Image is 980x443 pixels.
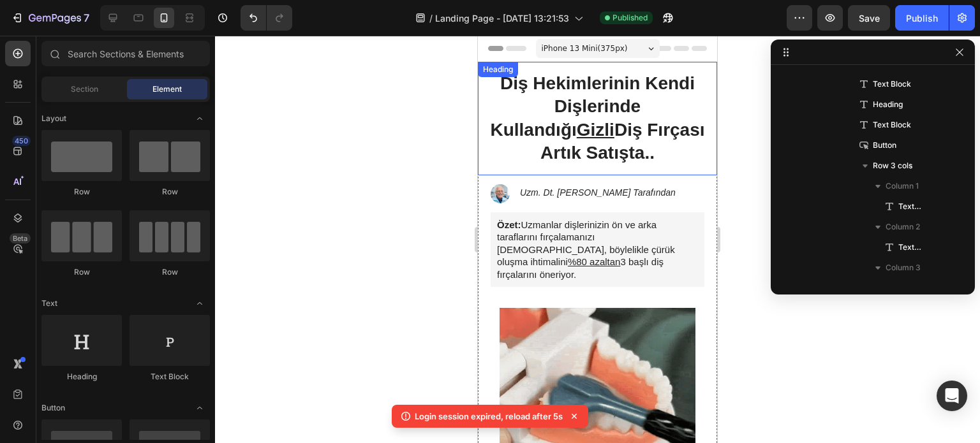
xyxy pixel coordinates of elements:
[873,78,911,91] span: Text Block
[895,5,949,31] button: Publish
[41,371,122,382] div: Heading
[906,11,938,25] div: Publish
[873,98,903,111] span: Heading
[478,36,717,443] iframe: To enrich screen reader interactions, please activate Accessibility in Grammarly extension settings
[41,41,210,66] input: Search Sections & Elements
[189,108,210,129] span: Toggle open
[41,186,122,198] div: Row
[898,241,921,254] span: Text Block
[41,298,57,309] span: Text
[189,293,210,314] span: Toggle open
[859,13,880,24] span: Save
[41,113,66,124] span: Layout
[886,180,919,192] span: Column 1
[71,84,98,95] span: Section
[12,136,31,146] div: 450
[435,11,569,25] span: Landing Page - [DATE] 13:21:53
[5,5,95,31] button: 7
[241,5,292,31] div: Undo/Redo
[848,5,890,31] button: Save
[130,266,210,278] div: Row
[41,402,65,414] span: Button
[612,12,648,24] span: Published
[130,371,210,382] div: Text Block
[152,84,182,95] span: Element
[873,159,912,172] span: Row 3 cols
[130,186,210,198] div: Row
[41,266,122,278] div: Row
[873,139,896,152] span: Button
[415,410,563,423] p: Login session expired, reload after 5s
[873,119,911,131] span: Text Block
[886,221,920,233] span: Column 2
[937,381,967,411] div: Open Intercom Messenger
[189,398,210,418] span: Toggle open
[898,200,921,213] span: Text Block
[84,10,89,25] p: 7
[10,233,31,243] div: Beta
[886,261,921,274] span: Column 3
[429,11,433,25] span: /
